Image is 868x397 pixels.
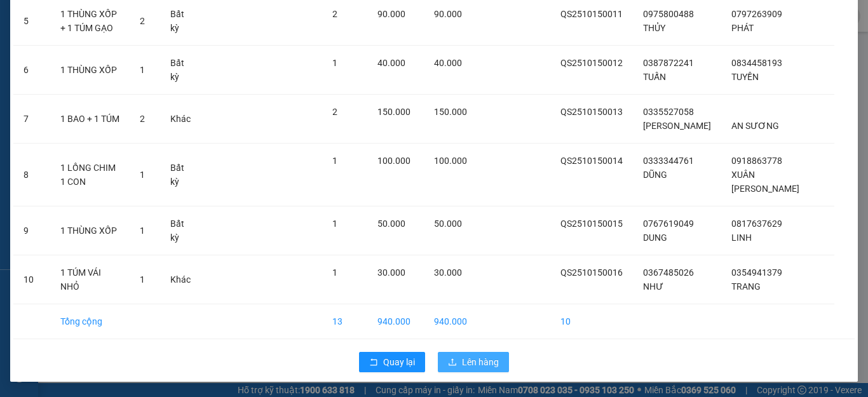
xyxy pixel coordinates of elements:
[438,352,509,372] button: uploadLên hàng
[332,267,337,278] span: 1
[50,95,130,144] td: 1 BAO + 1 TÚM
[731,72,759,82] span: TUYỀN
[643,107,694,117] span: 0335527058
[13,46,50,95] td: 6
[377,58,405,68] span: 40.000
[731,170,799,194] span: XUÂN [PERSON_NAME]
[377,9,405,19] span: 90.000
[377,219,405,229] span: 50.000
[560,219,623,229] span: QS2510150015
[140,65,145,75] span: 1
[160,255,203,304] td: Khác
[560,156,623,166] span: QS2510150014
[16,82,56,142] b: Xe Đăng Nhân
[560,58,623,68] span: QS2510150012
[434,267,462,278] span: 30.000
[78,18,126,78] b: Gửi khách hàng
[434,156,467,166] span: 100.000
[731,58,782,68] span: 0834458193
[50,304,130,339] td: Tổng cộng
[50,46,130,95] td: 1 THÙNG XỐP
[160,206,203,255] td: Bất kỳ
[434,107,467,117] span: 150.000
[140,16,145,26] span: 2
[731,9,782,19] span: 0797263909
[107,60,175,76] li: (c) 2017
[643,267,694,278] span: 0367485026
[50,144,130,206] td: 1 LỒNG CHIM 1 CON
[643,9,694,19] span: 0975800488
[369,358,378,368] span: rollback
[643,156,694,166] span: 0333344761
[160,95,203,144] td: Khác
[50,255,130,304] td: 1 TÚM VÁI NHỎ
[140,170,145,180] span: 1
[643,23,665,33] span: THỦY
[731,267,782,278] span: 0354941379
[643,58,694,68] span: 0387872241
[138,16,168,46] img: logo.jpg
[13,255,50,304] td: 10
[643,121,711,131] span: [PERSON_NAME]
[332,156,337,166] span: 1
[550,304,633,339] td: 10
[462,355,499,369] span: Lên hàng
[560,9,623,19] span: QS2510150011
[140,225,145,236] span: 1
[107,48,175,58] b: [DOMAIN_NAME]
[731,232,752,243] span: LINH
[643,219,694,229] span: 0767619049
[160,46,203,95] td: Bất kỳ
[322,304,367,339] td: 13
[434,58,462,68] span: 40.000
[560,107,623,117] span: QS2510150013
[643,281,663,292] span: NHƯ
[731,23,754,33] span: PHÁT
[643,170,667,180] span: DŨNG
[643,72,666,82] span: TUẤN
[377,156,410,166] span: 100.000
[50,206,130,255] td: 1 THÙNG XỐP
[731,281,761,292] span: TRANG
[332,107,337,117] span: 2
[367,304,424,339] td: 940.000
[731,121,779,131] span: AN SƯƠNG
[434,219,462,229] span: 50.000
[731,156,782,166] span: 0918863778
[13,95,50,144] td: 7
[140,114,145,124] span: 2
[140,274,145,285] span: 1
[560,267,623,278] span: QS2510150016
[731,219,782,229] span: 0817637629
[434,9,462,19] span: 90.000
[332,9,337,19] span: 2
[332,219,337,229] span: 1
[13,144,50,206] td: 8
[643,232,667,243] span: DUNG
[13,206,50,255] td: 9
[448,358,457,368] span: upload
[424,304,477,339] td: 940.000
[160,144,203,206] td: Bất kỳ
[332,58,337,68] span: 1
[377,267,405,278] span: 30.000
[377,107,410,117] span: 150.000
[359,352,425,372] button: rollbackQuay lại
[383,355,415,369] span: Quay lại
